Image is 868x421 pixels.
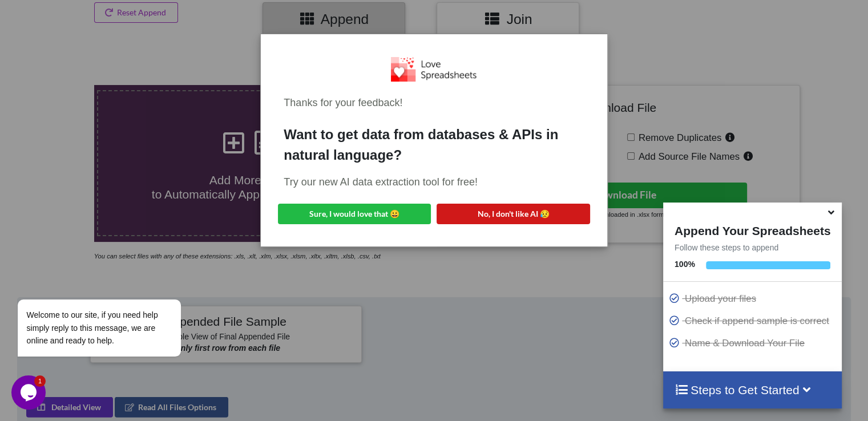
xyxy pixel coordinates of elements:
div: Thanks for your feedback! [284,95,584,111]
iframe: chat widget [11,375,48,410]
p: Check if append sample is correct [669,314,839,328]
p: Follow these steps to append [663,242,842,253]
h4: Append Your Spreadsheets [663,221,842,238]
iframe: chat widget [11,196,217,370]
img: Logo.png [391,57,477,82]
p: Name & Download Your File [669,336,839,350]
button: Sure, I would love that 😀 [278,204,431,224]
p: Upload your files [669,292,839,306]
div: Want to get data from databases & APIs in natural language? [284,124,584,165]
div: Try our new AI data extraction tool for free! [284,175,584,190]
h4: Steps to Get Started [675,383,830,397]
b: 100 % [675,260,695,269]
button: No, I don't like AI 😥 [437,204,590,224]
